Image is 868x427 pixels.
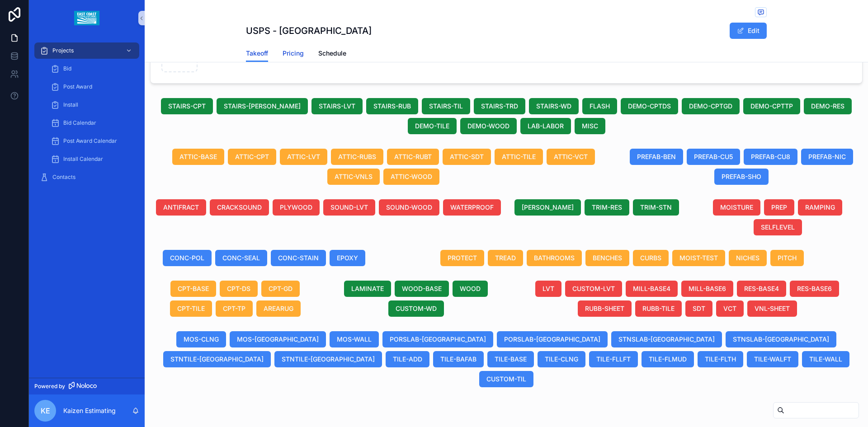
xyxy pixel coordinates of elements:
[747,300,797,317] button: VNL-SHEET
[642,304,675,313] span: RUBB-TILE
[621,98,678,114] button: DEMO-CPTDS
[246,49,268,58] span: Takeoff
[228,149,276,165] button: ATTIC-CPT
[344,281,391,297] button: LAMINATE
[596,355,631,364] span: TILE-FLLFT
[582,98,617,114] button: FLASH
[330,203,368,212] span: SOUND-LVT
[637,152,676,161] span: PREFAB-BEN
[687,149,740,165] button: PREFAB-CU5
[237,335,319,344] span: MOS-[GEOGRAPHIC_DATA]
[311,98,363,114] button: STAIRS-LVT
[170,253,204,263] span: CONC-POL
[642,351,694,367] button: TILE-FLMUD
[184,335,219,344] span: MOS-CLNG
[754,219,802,235] button: SELFLEVEL
[224,102,301,111] span: STAIRS-[PERSON_NAME]
[52,47,74,54] span: Projects
[29,378,145,394] a: Powered by
[771,203,787,212] span: PREP
[440,355,476,364] span: TILE-BAFAB
[52,174,75,181] span: Contacts
[280,149,327,165] button: ATTIC-LVT
[163,203,199,212] span: ANTIFRACT
[514,199,581,216] button: [PERSON_NAME]
[467,122,509,131] span: DEMO-WOOD
[805,203,835,212] span: RAMPING
[335,172,373,181] span: ATTIC-VNLS
[633,250,669,266] button: CURBS
[170,300,212,317] button: CPT-TILE
[723,304,736,313] span: VCT
[460,118,517,134] button: DEMO-WOOD
[387,149,439,165] button: ATTIC-RUBT
[589,351,638,367] button: TILE-FLLFT
[640,253,661,263] span: CURBS
[809,355,842,364] span: TILE-WALL
[408,118,457,134] button: DEMO-TILE
[585,199,629,216] button: TRIM-RES
[63,65,71,72] span: Bid
[797,284,832,293] span: RES-BASE6
[679,253,718,263] span: MOIST-TEST
[504,335,600,344] span: PORSLAB-[GEOGRAPHIC_DATA]
[743,98,800,114] button: DEMO-CPTTP
[565,281,622,297] button: CUSTOM-LVT
[287,152,320,161] span: ATTIC-LVT
[280,203,312,212] span: PLYWOOD
[283,49,304,58] span: Pricing
[474,98,525,114] button: STAIRS-TRD
[269,284,292,293] span: CPT-GD
[726,331,836,347] button: STNSLAB-[GEOGRAPHIC_DATA]
[522,203,574,212] span: [PERSON_NAME]
[502,152,536,161] span: ATTIC-TILE
[391,172,432,181] span: ATTIC-WOOD
[433,351,484,367] button: TILE-BAFAB
[172,149,224,165] button: ATTIC-BASE
[41,405,50,416] span: KE
[282,355,375,364] span: STNTILE-[GEOGRAPHIC_DATA]
[698,351,743,367] button: TILE-FLTH
[156,199,206,216] button: ANTIFRACT
[170,355,264,364] span: STNTILE-[GEOGRAPHIC_DATA]
[808,152,846,161] span: PREFAB-NIC
[536,102,571,111] span: STAIRS-WD
[764,199,794,216] button: PREP
[592,203,622,212] span: TRIM-RES
[63,155,103,163] span: Install Calendar
[534,253,575,263] span: BATHROOMS
[220,281,258,297] button: CPT-DS
[34,383,65,390] span: Powered by
[63,406,116,415] p: Kaizen Estimating
[790,281,839,297] button: RES-BASE6
[45,61,139,77] a: Bid
[222,253,260,263] span: CONC-SEAL
[176,331,226,347] button: MOS-CLNG
[318,45,346,63] a: Schedule
[235,152,269,161] span: ATTIC-CPT
[635,300,682,317] button: RUBB-TILE
[535,281,561,297] button: LVT
[694,152,733,161] span: PREFAB-CU5
[163,250,212,266] button: CONC-POL
[283,45,304,63] a: Pricing
[448,253,477,263] span: PROTECT
[693,304,705,313] span: SDT
[274,351,382,367] button: STNTILE-[GEOGRAPHIC_DATA]
[45,133,139,149] a: Post Award Calendar
[755,304,790,313] span: VNL-SHEET
[495,253,516,263] span: TREAD
[217,98,308,114] button: STAIRS-[PERSON_NAME]
[751,152,790,161] span: PREFAB-CU8
[747,351,798,367] button: TILE-WALFT
[63,101,78,108] span: Install
[230,331,326,347] button: MOS-[GEOGRAPHIC_DATA]
[630,149,683,165] button: PREFAB-BEN
[415,122,449,131] span: DEMO-TILE
[216,300,253,317] button: CPT-TP
[705,355,736,364] span: TILE-FLTH
[495,355,527,364] span: TILE-BASE
[542,284,554,293] span: LVT
[486,375,526,384] span: CUSTOM-TIL
[393,355,422,364] span: TILE-ADD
